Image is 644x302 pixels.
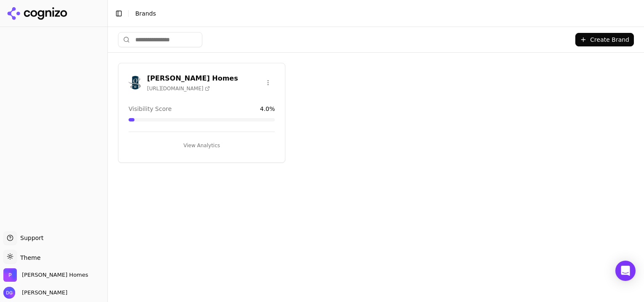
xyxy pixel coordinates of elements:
[3,268,88,282] button: Open organization switcher
[147,73,238,84] h3: [PERSON_NAME] Homes
[615,261,636,281] div: Open Intercom Messenger
[147,85,210,92] span: [URL][DOMAIN_NAME]
[3,287,15,299] img: Denise Gray
[19,289,67,297] span: [PERSON_NAME]
[22,271,88,279] span: Paul Gray Homes
[135,9,620,18] nav: breadcrumb
[129,139,275,152] button: View Analytics
[17,234,43,242] span: Support
[129,105,172,113] span: Visibility Score
[129,76,142,89] img: Paul Gray Homes
[3,268,17,282] img: Paul Gray Homes
[575,33,634,46] button: Create Brand
[17,254,40,261] span: Theme
[260,105,275,113] span: 4.0 %
[3,287,67,299] button: Open user button
[135,10,156,17] span: Brands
